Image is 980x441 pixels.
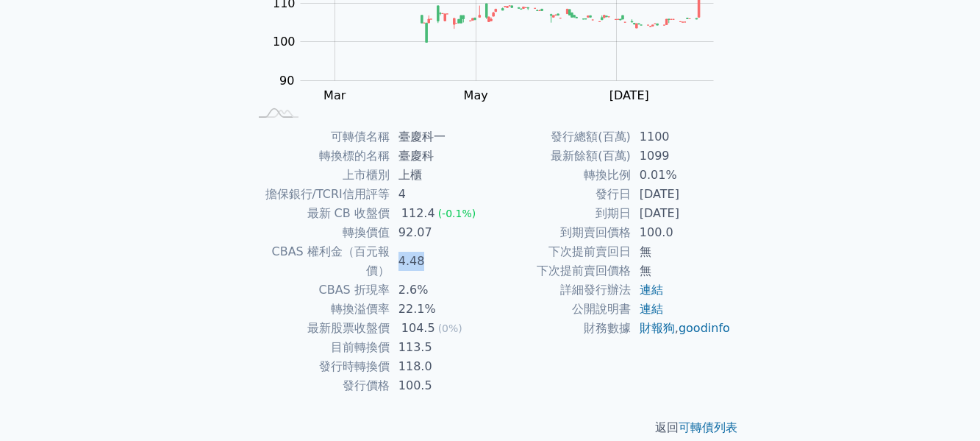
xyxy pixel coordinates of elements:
td: 公開說明書 [490,300,631,319]
td: [DATE] [631,204,732,223]
td: [DATE] [631,185,732,204]
td: 轉換比例 [490,166,631,185]
a: 財報狗 [640,321,675,335]
a: 可轉債列表 [679,420,737,434]
td: 1100 [631,127,732,147]
td: 100.5 [390,376,490,395]
td: 113.5 [390,338,490,357]
td: 無 [631,261,732,281]
td: 目前轉換價 [249,338,390,357]
td: 擔保銀行/TCRI信用評等 [249,185,390,204]
td: 轉換價值 [249,223,390,242]
td: 無 [631,242,732,261]
td: 2.6% [390,281,490,300]
td: 上櫃 [390,166,490,185]
td: 到期賣回價格 [490,223,631,242]
a: 連結 [640,283,663,297]
td: 4 [390,185,490,204]
td: CBAS 權利金（百元報價） [249,242,390,281]
td: 發行時轉換價 [249,357,390,376]
div: 112.4 [398,204,438,223]
td: 發行日 [490,185,631,204]
tspan: May [464,88,488,102]
td: 詳細發行辦法 [490,281,631,300]
td: 轉換標的名稱 [249,147,390,166]
td: 財務數據 [490,319,631,338]
td: 22.1% [390,300,490,319]
td: 4.48 [390,242,490,281]
td: 1099 [631,147,732,166]
span: (0%) [438,322,462,334]
td: 92.07 [390,223,490,242]
td: 上市櫃別 [249,166,390,185]
td: 118.0 [390,357,490,376]
p: 返回 [232,419,749,437]
td: 最新餘額(百萬) [490,147,631,166]
td: 臺慶科一 [390,127,490,147]
span: (-0.1%) [438,208,476,219]
a: goodinfo [679,321,730,335]
td: 最新股票收盤價 [249,319,390,338]
td: 可轉債名稱 [249,127,390,147]
tspan: Mar [323,88,346,102]
td: 100.0 [631,223,732,242]
td: 下次提前賣回價格 [490,261,631,281]
tspan: [DATE] [609,88,649,102]
tspan: 90 [279,74,294,88]
td: , [631,319,732,338]
td: 發行總額(百萬) [490,127,631,147]
td: 臺慶科 [390,147,490,166]
td: 0.01% [631,166,732,185]
div: 聊天小工具 [906,370,980,441]
td: 轉換溢價率 [249,300,390,319]
td: 最新 CB 收盤價 [249,204,390,223]
tspan: 100 [273,35,296,49]
a: 連結 [640,302,663,316]
td: 發行價格 [249,376,390,395]
div: 104.5 [398,319,438,338]
td: 下次提前賣回日 [490,242,631,261]
iframe: Chat Widget [906,370,980,441]
td: CBAS 折現率 [249,281,390,300]
td: 到期日 [490,204,631,223]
